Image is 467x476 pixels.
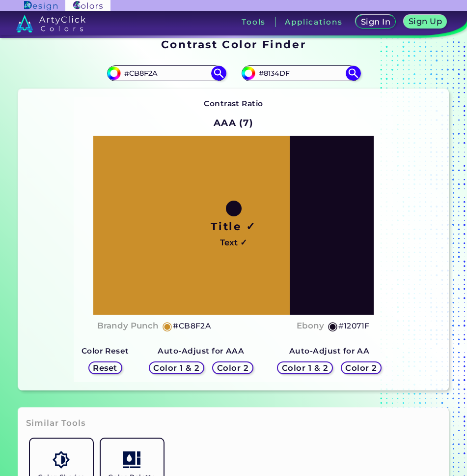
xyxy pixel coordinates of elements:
strong: Contrast Ratio [204,99,263,108]
h5: Sign In [361,18,390,26]
h5: Color 2 [345,364,377,372]
img: logo_artyclick_colors_white.svg [16,15,85,32]
h5: ◉ [328,320,338,332]
h3: Similar Tools [26,417,86,429]
h1: Title ✓ [211,219,256,234]
h5: #12071F [338,320,370,332]
a: Sign Up [404,15,447,29]
h5: ◉ [162,320,173,332]
h1: Contrast Color Finder [161,37,306,52]
strong: Auto-Adjust for AA [289,346,369,356]
img: icon search [211,66,226,81]
h4: Brandy Punch [97,319,159,333]
a: Sign In [356,15,396,29]
h5: Color 2 [217,364,248,372]
img: icon_col_pal_col.svg [123,451,140,468]
input: type color 2.. [255,67,347,80]
input: type color 1.. [121,67,212,80]
h5: Color 1 & 2 [153,364,199,372]
h4: Ebony [297,319,324,333]
strong: Auto-Adjust for AAA [158,346,244,356]
h3: Tools [242,18,266,26]
h5: Reset [93,364,117,372]
img: icon_color_shades.svg [53,451,70,468]
img: ArtyClick Design logo [24,1,57,10]
h2: AAA (7) [209,112,258,134]
strong: Color Reset [82,346,129,356]
h3: Applications [285,18,342,26]
h5: Sign Up [409,17,442,25]
h5: #CB8F2A [173,320,211,332]
img: icon search [346,66,360,81]
h5: Color 1 & 2 [282,364,328,372]
h4: Text ✓ [220,236,247,250]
